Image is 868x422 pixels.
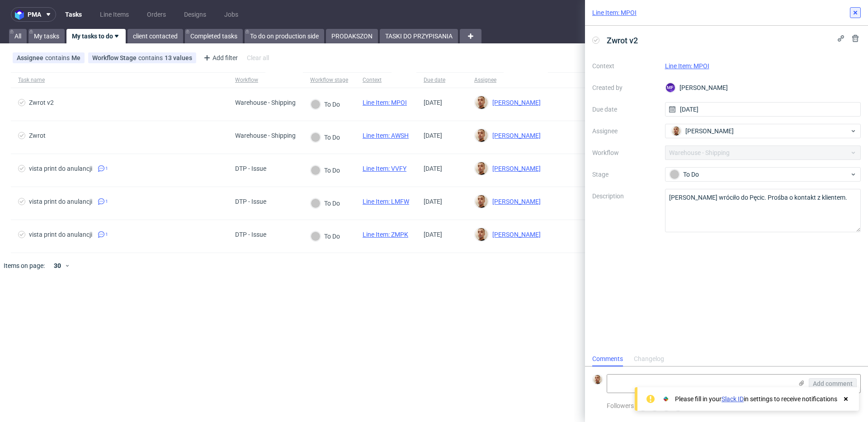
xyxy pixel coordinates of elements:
[142,7,171,22] a: Orders
[71,54,80,61] div: Me
[48,259,65,272] div: 30
[475,162,488,175] img: Bartłomiej Leśniczuk
[60,7,87,22] a: Tasks
[475,129,488,142] img: Bartłomiej Leśniczuk
[363,76,384,84] div: Context
[311,165,340,175] div: To Do
[424,231,442,238] span: [DATE]
[185,29,243,43] a: Completed tasks
[92,54,138,61] span: Workflow Stage
[138,54,165,61] span: contains
[311,198,340,208] div: To Do
[245,52,271,64] div: Clear all
[592,61,658,71] label: Context
[475,195,488,208] img: Bartłomiej Leśniczuk
[593,375,602,384] img: Bartłomiej Leśniczuk
[489,132,541,139] span: [PERSON_NAME]
[363,231,408,238] a: Line Item: ZMPK
[475,228,488,241] img: Bartłomiej Leśniczuk
[17,54,45,61] span: Assignee
[235,165,266,172] div: DTP - Issue
[424,99,442,106] span: [DATE]
[200,51,240,65] div: Add filter
[326,29,378,43] a: PRODAKSZON
[311,99,340,109] div: To Do
[105,165,108,172] span: 1
[9,29,27,43] a: All
[18,76,221,84] span: Task name
[672,127,681,136] img: Bartłomiej Leśniczuk
[489,231,541,238] span: [PERSON_NAME]
[235,99,296,106] div: Warehouse - Shipping
[722,395,744,403] a: Slack ID
[489,165,541,172] span: [PERSON_NAME]
[424,132,442,139] span: [DATE]
[607,402,634,409] span: Followers
[363,132,409,139] a: Line Item: AWSH
[665,62,709,70] a: Line Item: MPOI
[29,132,46,139] div: Zwrot
[665,189,861,232] textarea: [PERSON_NAME] wróciło do Pęcic. Prośba o kontakt z klientem.
[474,76,496,84] div: Assignee
[15,9,28,20] img: logo
[424,76,460,84] span: Due date
[661,394,670,403] img: Slack
[127,29,183,43] a: client contacted
[592,82,658,93] label: Created by
[29,165,92,172] div: vista print do anulancji
[363,165,406,172] a: Line Item: VVFY
[29,231,92,238] div: vista print do anulancji
[105,231,108,238] span: 1
[45,54,71,61] span: contains
[665,80,861,95] div: [PERSON_NAME]
[165,54,192,61] div: 13 values
[634,352,664,366] div: Changelog
[489,198,541,205] span: [PERSON_NAME]
[219,7,244,22] a: Jobs
[424,198,442,205] span: [DATE]
[4,261,45,270] span: Items on page:
[311,132,340,142] div: To Do
[363,99,407,106] a: Line Item: MPOI
[28,29,65,43] a: My tasks
[666,83,675,92] figcaption: MF
[105,198,108,205] span: 1
[592,191,658,230] label: Description
[675,394,837,403] div: Please fill in your in settings to receive notifications
[29,198,92,205] div: vista print do anulancji
[245,29,324,43] a: To do on production side
[380,29,458,43] a: TASKI DO PRZYPISANIA
[592,104,658,115] label: Due date
[29,99,54,106] div: Zwrot v2
[94,7,134,22] a: Line Items
[235,132,296,139] div: Warehouse - Shipping
[11,7,56,22] button: pma
[489,99,541,106] span: [PERSON_NAME]
[592,8,637,17] a: Line Item: MPOI
[363,198,409,205] a: Line Item: LMFW
[592,169,658,180] label: Stage
[603,33,642,48] span: Zwrot v2
[179,7,212,22] a: Designs
[311,231,340,241] div: To Do
[475,96,488,109] img: Bartłomiej Leśniczuk
[670,169,849,179] div: To Do
[592,352,623,366] div: Comments
[66,29,126,43] a: My tasks to do
[235,198,266,205] div: DTP - Issue
[235,76,258,84] div: Workflow
[235,231,266,238] div: DTP - Issue
[592,126,658,136] label: Assignee
[424,165,442,172] span: [DATE]
[685,127,734,136] span: [PERSON_NAME]
[592,147,658,158] label: Workflow
[28,11,41,18] span: pma
[310,76,348,84] div: Workflow stage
